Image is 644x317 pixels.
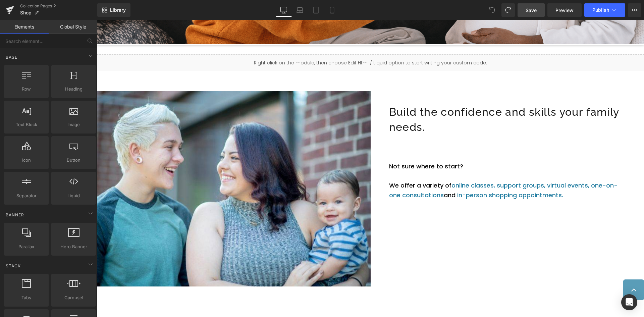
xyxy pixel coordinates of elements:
span: Hero Banner [53,243,94,250]
span: Icon [6,157,47,164]
a: classes [374,161,397,169]
a: Global Style [49,20,97,34]
span: Separator [6,192,47,199]
span: Stack [5,263,21,269]
span: Image [53,121,94,128]
a: Laptop [292,3,308,17]
p: Not sure where to start? [292,142,529,151]
p: We offer a variety of [292,161,529,180]
font: and [347,171,359,179]
button: Redo [501,3,515,17]
span: Publish [592,7,609,13]
a: Tablet [308,3,324,17]
span: Heading [53,86,94,93]
span: Library [110,7,126,13]
span: Base [5,54,18,60]
font: , [374,161,398,169]
a: support groups [400,161,447,169]
span: Parallax [6,243,47,250]
a: New Library [97,3,130,17]
font: online [355,161,372,169]
a: Preview [547,3,582,17]
font: , [447,161,448,169]
button: Undo [485,3,499,17]
span: Banner [5,212,25,218]
a: Mobile [324,3,340,17]
font: . [360,171,466,179]
span: Preview [555,7,574,14]
a: virtual eve [450,161,481,169]
span: Liquid [53,192,94,199]
span: Text Block [6,121,47,128]
span: Save [526,7,537,14]
font: , [491,161,492,169]
h1: Build the confidence and skills your family needs. [292,85,529,115]
span: Button [53,157,94,164]
span: Tabs [6,294,47,301]
span: Row [6,86,47,93]
a: in-person shopping appointments [360,171,465,179]
a: Desktop [276,3,292,17]
span: Carousel [53,294,94,301]
button: More [628,3,641,17]
a: nts [481,161,491,169]
div: Open Intercom Messenger [621,294,637,310]
button: Publish [584,3,625,17]
a: Collection Pages [20,3,97,9]
a: online [355,161,374,169]
span: Shop [20,10,32,15]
